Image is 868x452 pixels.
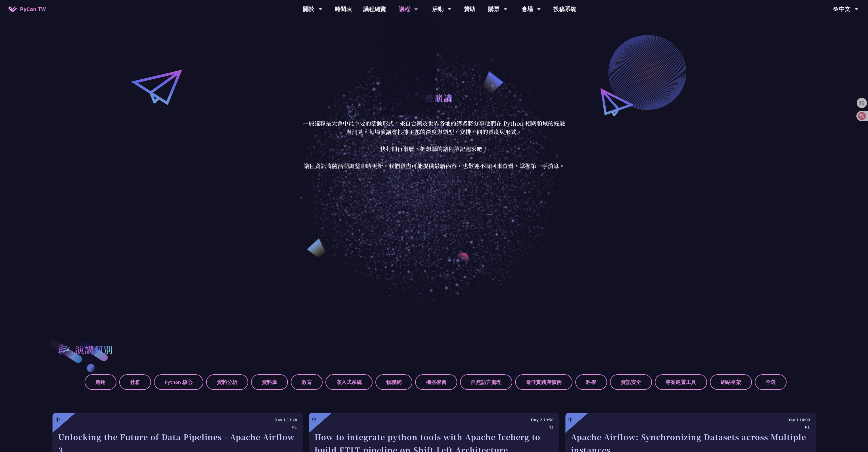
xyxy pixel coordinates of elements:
div: Day 2 10:50 [315,416,553,423]
label: 資料庫 [251,374,288,390]
label: 科學 [575,374,607,390]
label: 物聯網 [375,374,412,390]
label: 資料分析 [206,374,248,390]
label: 嵌入式系統 [325,374,373,390]
div: Day 1 14:00 [571,416,810,423]
div: R1 [571,423,810,430]
a: PyCon TW [3,2,51,16]
div: R1 [315,423,553,430]
p: 一般議程是大會中最主要的活動形式，來自台灣及世界各地的講者將分享他們在 Python 相關領域的經驗與洞見。每場演講會根據主題的深度與類型，安排不同的長度與形式。 快打開行事曆，把想聽的議程筆記... [302,119,566,170]
label: 應用 [85,374,116,390]
label: 教育 [291,374,323,390]
label: 最佳實踐與慣例 [515,374,572,390]
img: Locale Icon [833,7,839,11]
div: Day 1 13:20 [58,416,297,423]
h2: 演講類別 [75,343,113,356]
label: Python 核心 [154,374,203,390]
label: 自然語言處理 [460,374,512,390]
label: 社群 [119,374,151,390]
label: 資訊安全 [610,374,652,390]
div: 中 [568,416,573,423]
img: Home icon of PyCon TW 2025 [9,6,17,12]
div: 中 [55,416,60,423]
img: heading-bullet [52,339,75,360]
label: 機器學習 [415,374,457,390]
div: 中 [312,416,316,423]
label: 全選 [755,374,787,390]
div: R1 [58,423,297,430]
label: 專案建置工具 [655,374,707,390]
label: 網站框架 [710,374,752,390]
span: PyCon TW [20,5,46,13]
